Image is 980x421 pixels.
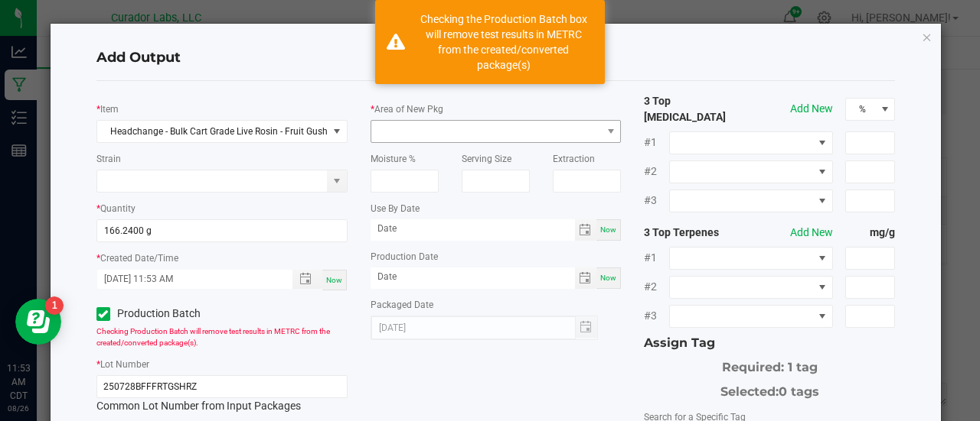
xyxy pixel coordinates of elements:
[644,377,895,401] div: Selected:
[846,99,876,120] span: %
[371,219,575,238] input: Date
[790,225,833,241] button: Add New
[371,202,420,215] label: Use By Date
[15,299,61,345] iframe: Resource center
[326,276,342,284] span: Now
[644,352,895,377] div: Required: 1 tag
[779,384,819,399] span: 0 tags
[644,250,669,266] span: #1
[371,250,438,264] label: Production Date
[97,270,276,289] input: Created Datetime
[371,152,416,166] label: Moisture %
[790,101,833,117] button: Add New
[413,11,593,73] div: Checking the Production Batch box will remove test results in METRC from the created/converted pa...
[644,93,744,125] strong: 3 Top [MEDICAL_DATA]
[644,134,669,151] span: #1
[97,121,328,142] span: Headchange - Bulk Cart Grade Live Rosin - Fruit Gusherz
[100,251,178,265] label: Created Date/Time
[644,193,669,209] span: #3
[644,334,895,352] div: Assign Tag
[845,225,896,241] strong: mg/g
[644,308,669,324] span: #3
[96,152,121,166] label: Strain
[96,48,896,68] h4: Add Output
[600,274,616,282] span: Now
[100,202,136,215] label: Quantity
[96,375,348,414] div: Common Lot Number from Input Packages
[669,276,832,299] span: NO DATA FOUND
[45,296,64,315] iframe: Resource center unread badge
[100,358,149,371] label: Lot Number
[669,305,832,328] span: NO DATA FOUND
[371,267,575,287] input: Date
[96,327,330,347] span: Checking Production Batch will remove test results in METRC from the created/converted package(s).
[371,298,433,312] label: Packaged Date
[669,247,832,270] span: NO DATA FOUND
[575,267,597,289] span: Toggle calendar
[100,102,119,116] label: Item
[600,225,616,234] span: Now
[462,152,511,166] label: Serving Size
[644,225,744,241] strong: 3 Top Terpenes
[553,152,595,166] label: Extraction
[292,270,322,289] span: Toggle popup
[374,102,443,116] label: Area of New Pkg
[96,306,211,322] label: Production Batch
[644,279,669,295] span: #2
[644,164,669,180] span: #2
[575,219,597,241] span: Toggle calendar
